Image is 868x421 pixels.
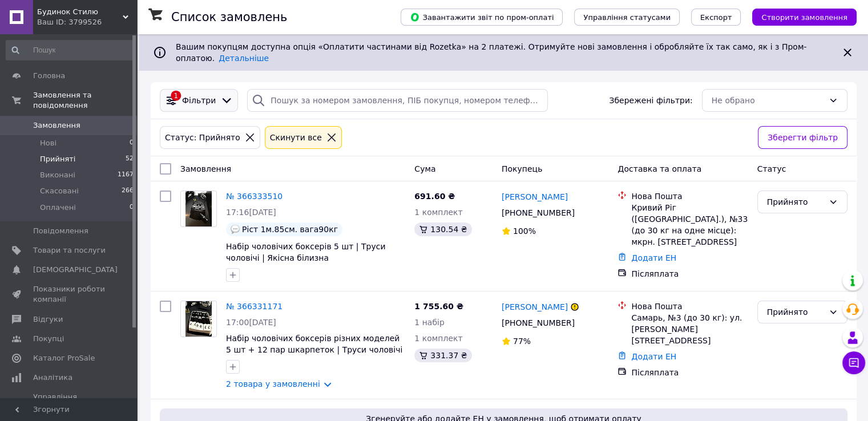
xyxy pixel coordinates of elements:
span: 266 [122,186,134,196]
span: 1 комплект [414,334,462,343]
span: Створити замовлення [761,13,847,22]
span: Ріст 1м.85см. вага90кг [242,225,338,234]
img: :speech_balloon: [231,225,240,234]
span: Покупці [33,334,64,344]
button: Чат з покупцем [842,351,865,374]
span: Збережені фільтри: [609,95,692,106]
div: Нова Пошта [631,301,748,312]
span: Будинок Стилю [37,7,123,17]
span: Експорт [700,13,732,22]
a: Детальніше [219,54,269,63]
span: Відгуки [33,314,63,325]
a: Створити замовлення [741,12,857,21]
span: Вашим покупцям доступна опція «Оплатити частинами від Rozetka» на 2 платежі. Отримуйте нові замов... [176,42,806,63]
span: 0 [130,203,134,213]
div: Самарь, №3 (до 30 кг): ул. [PERSON_NAME][STREET_ADDRESS] [631,312,748,346]
div: Статус: Прийнято [163,131,243,144]
span: Зберегти фільтр [768,131,838,144]
div: Cкинути все [268,131,324,144]
a: [PERSON_NAME] [502,301,568,313]
button: Створити замовлення [752,9,857,26]
span: 17:00[DATE] [226,318,276,327]
span: Головна [33,71,65,81]
span: Статус [757,164,786,173]
span: Завантажити звіт по пром-оплаті [410,12,554,22]
span: 1167 [118,170,134,180]
input: Пошук за номером замовлення, ПІБ покупця, номером телефону, Email, номером накладної [247,89,548,112]
a: № 366333510 [226,192,282,201]
a: Фото товару [180,191,217,227]
div: Не обрано [712,94,824,107]
div: [PHONE_NUMBER] [499,205,577,221]
a: Набір чоловічих боксерів різних моделей 5 шт + 12 пар шкарпеток | Труси чоловічі [226,334,402,354]
span: Покупець [502,164,542,173]
div: 130.54 ₴ [414,222,471,236]
a: [PERSON_NAME] [502,191,568,203]
span: Доставка та оплата [617,164,701,173]
span: Замовлення [180,164,231,173]
span: Повідомлення [33,226,88,236]
span: Cума [414,164,435,173]
span: 0 [130,138,134,148]
span: 1 755.60 ₴ [414,302,463,311]
span: 691.60 ₴ [414,192,455,201]
img: Фото товару [185,191,212,226]
div: Післяплата [631,367,748,378]
a: Додати ЕН [631,253,676,262]
span: 17:16[DATE] [226,208,276,217]
div: Ваш ID: 3799526 [37,17,137,27]
button: Зберегти фільтр [758,126,847,149]
span: 77% [513,337,531,346]
span: Показники роботи компанії [33,284,106,305]
img: Фото товару [185,301,212,337]
span: Управління сайтом [33,392,106,412]
div: Прийнято [767,196,824,208]
div: Кривий Ріг ([GEOGRAPHIC_DATA].), №33 (до 30 кг на одне місце): мкрн. [STREET_ADDRESS] [631,202,748,248]
a: Фото товару [180,301,217,337]
span: Замовлення [33,120,80,131]
span: Виконані [40,170,75,180]
span: Замовлення та повідомлення [33,90,137,111]
a: 2 товара у замовленні [226,379,320,388]
span: Товари та послуги [33,245,106,256]
span: [DEMOGRAPHIC_DATA] [33,265,118,275]
h1: Список замовлень [171,10,287,24]
span: Нові [40,138,56,148]
span: Фільтри [182,95,216,106]
span: Аналітика [33,373,72,383]
a: Набір чоловічих боксерів 5 шт | Труси чоловічі | Якісна білизна [226,242,385,262]
span: Оплачені [40,203,76,213]
div: Прийнято [767,306,824,318]
input: Пошук [6,40,135,60]
span: 52 [126,154,134,164]
span: Прийняті [40,154,75,164]
div: [PHONE_NUMBER] [499,315,577,331]
span: 100% [513,226,536,236]
span: Скасовані [40,186,79,196]
button: Управління статусами [574,9,680,26]
span: Каталог ProSale [33,353,95,363]
a: Додати ЕН [631,352,676,361]
span: 1 комплект [414,208,462,217]
span: 1 набір [414,318,445,327]
span: Управління статусами [583,13,671,22]
div: Нова Пошта [631,191,748,202]
button: Експорт [691,9,741,26]
div: Післяплата [631,268,748,280]
button: Завантажити звіт по пром-оплаті [401,9,563,26]
a: № 366331171 [226,302,282,311]
div: 331.37 ₴ [414,349,471,362]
